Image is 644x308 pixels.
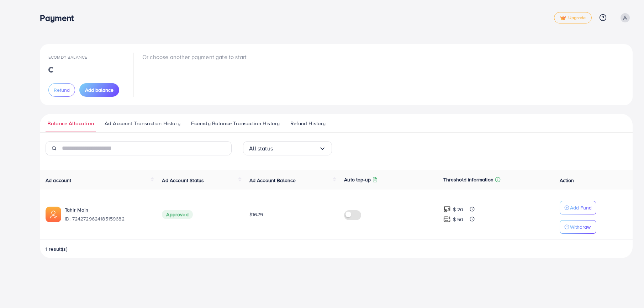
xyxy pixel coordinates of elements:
[249,211,263,218] span: $16.79
[443,216,451,223] img: top-up amount
[554,12,592,23] a: tickUpgrade
[46,245,68,253] span: 1 result(s)
[273,143,319,154] input: Search for option
[570,223,591,231] p: Withdraw
[46,177,72,184] span: Ad account
[79,83,119,97] button: Add balance
[560,177,574,184] span: Action
[191,120,280,127] span: Ecomdy Balance Transaction History
[47,120,94,127] span: Balance Allocation
[443,206,451,213] img: top-up amount
[40,13,79,23] h3: Payment
[570,203,592,212] p: Add Fund
[46,207,61,222] img: ic-ads-acc.e4c84228.svg
[65,206,151,223] div: <span class='underline'>Tahir Main</span></br>7242729624185159682
[453,205,464,214] p: $ 20
[560,201,596,214] button: Add Fund
[243,141,332,155] div: Search for option
[65,215,151,222] span: ID: 7242729624185159682
[162,210,192,219] span: Approved
[344,175,371,184] p: Auto top-up
[48,83,75,97] button: Refund
[142,53,247,61] p: Or choose another payment gate to start
[105,120,180,127] span: Ad Account Transaction History
[48,54,87,60] span: Ecomdy Balance
[162,177,204,184] span: Ad Account Status
[560,16,566,21] img: tick
[249,177,296,184] span: Ad Account Balance
[54,86,70,94] span: Refund
[249,143,273,154] span: All status
[443,175,493,184] p: Threshold information
[560,15,586,21] span: Upgrade
[453,215,464,224] p: $ 50
[85,86,114,94] span: Add balance
[65,206,151,213] a: Tahir Main
[290,120,326,127] span: Refund History
[560,220,596,234] button: Withdraw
